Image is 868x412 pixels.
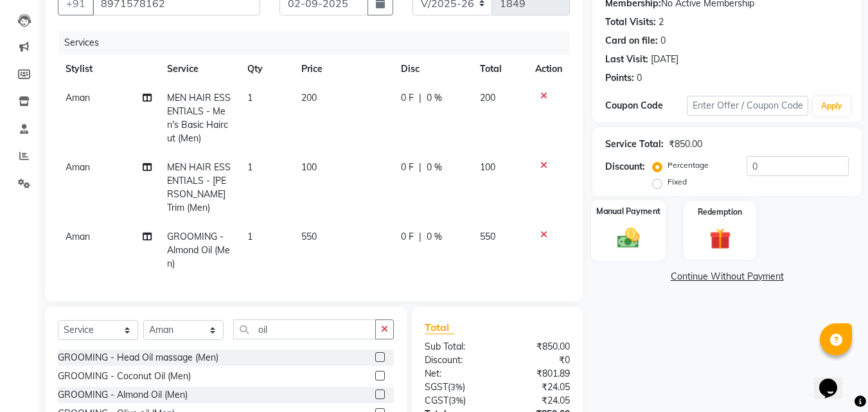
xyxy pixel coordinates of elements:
div: ₹24.05 [497,381,580,394]
div: ₹801.89 [497,367,580,381]
th: Action [527,55,570,84]
div: Total Visits: [605,15,656,29]
th: Stylist [58,55,159,84]
div: ₹0 [497,354,580,367]
label: Redemption [698,206,742,218]
div: Net: [415,367,497,381]
span: 3% [450,382,463,392]
span: SGST [425,381,448,393]
div: ₹850.00 [497,340,580,354]
div: [DATE] [651,53,678,66]
div: Coupon Code [605,99,686,112]
div: Discount: [415,354,497,367]
button: Apply [813,96,850,116]
th: Price [294,55,393,84]
span: 0 % [427,161,442,174]
input: Search or Scan [233,319,376,339]
span: 0 F [401,230,414,244]
label: Manual Payment [596,205,660,217]
a: Continue Without Payment [595,270,859,283]
img: _gift.svg [703,226,738,252]
span: | [419,230,421,244]
div: 2 [659,15,664,29]
span: 1 [247,161,252,173]
span: GROOMING - Almond Oil (Men) [167,231,230,269]
input: Enter Offer / Coupon Code [687,96,808,116]
img: _cash.svg [610,225,646,251]
span: 3% [451,395,463,406]
th: Disc [393,55,472,84]
span: 200 [480,92,495,103]
span: 0 F [401,91,414,105]
th: Service [159,55,240,84]
div: GROOMING - Almond Oil (Men) [58,388,188,402]
div: Discount: [605,160,645,174]
div: Points: [605,71,634,85]
span: 550 [301,231,317,242]
span: 0 % [427,230,442,244]
div: Card on file: [605,34,658,48]
span: Total [425,321,454,334]
div: Last Visit: [605,53,648,66]
span: Aman [66,231,90,242]
div: ₹850.00 [669,138,702,151]
span: 100 [480,161,495,173]
div: ( ) [415,381,497,394]
label: Percentage [668,159,709,171]
div: 0 [660,34,666,48]
span: CGST [425,395,448,406]
span: | [419,91,421,105]
div: GROOMING - Coconut Oil (Men) [58,370,191,383]
span: 550 [480,231,495,242]
div: Sub Total: [415,340,497,354]
th: Total [472,55,528,84]
span: 0 % [427,91,442,105]
div: GROOMING - Head Oil massage (Men) [58,351,218,364]
span: 1 [247,92,252,103]
span: 100 [301,161,317,173]
th: Qty [240,55,294,84]
div: Service Total: [605,138,664,151]
div: 0 [637,71,642,85]
div: ₹24.05 [497,394,580,408]
span: Aman [66,161,90,173]
span: MEN HAIR ESSENTIALS - [PERSON_NAME] Trim (Men) [167,161,231,213]
span: 1 [247,231,252,242]
iframe: chat widget [814,361,855,399]
span: 0 F [401,161,414,174]
span: | [419,161,421,174]
div: Services [59,31,580,55]
div: ( ) [415,394,497,408]
span: 200 [301,92,317,103]
label: Fixed [668,176,687,188]
span: MEN HAIR ESSENTIALS - Men's Basic Haircut (Men) [167,92,231,144]
span: Aman [66,92,90,103]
